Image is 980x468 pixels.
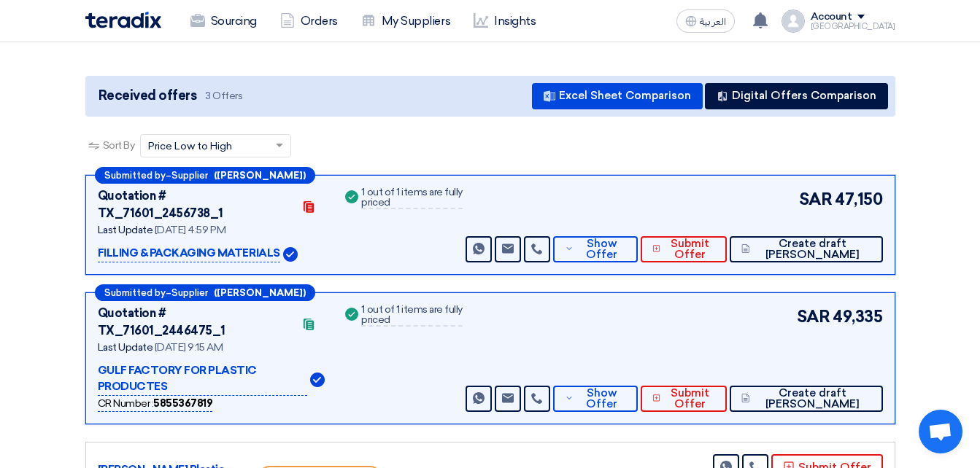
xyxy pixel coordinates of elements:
[577,388,625,410] span: Show Offer
[361,305,463,327] div: 1 out of 1 items are fully priced
[153,397,212,410] b: 5855367819
[754,388,871,410] span: Create draft [PERSON_NAME]
[214,288,306,297] b: ([PERSON_NAME])
[797,305,830,329] span: SAR
[553,236,637,262] button: Show Offer
[799,187,833,211] span: SAR
[641,236,728,262] button: Submit Offer
[532,83,703,109] button: Excel Sheet Comparison
[104,288,166,297] span: Submitted by
[98,362,308,396] p: GULF FACTORY FOR PLASTIC PRODUCTES
[98,396,213,412] div: CR Number :
[664,388,715,410] span: Submit Offer
[214,171,306,180] b: ([PERSON_NAME])
[782,9,805,33] img: profile_test.png
[310,373,325,387] img: Verified Account
[98,187,293,222] div: Quotation # TX_71601_2456738_1
[98,224,153,236] span: Last Update
[664,238,715,260] span: Submit Offer
[148,139,232,154] span: Price Low to High
[155,224,225,236] span: [DATE] 4:59 PM
[104,171,166,180] span: Submitted by
[95,284,315,301] div: –
[835,187,882,211] span: 47,150
[754,238,871,260] span: Create draft [PERSON_NAME]
[577,238,625,260] span: Show Offer
[553,386,637,412] button: Show Offer
[283,247,298,262] img: Verified Account
[179,5,269,37] a: Sourcing
[95,167,315,184] div: –
[171,288,208,297] span: Supplier
[730,236,882,262] button: Create draft [PERSON_NAME]
[98,305,293,340] div: Quotation # TX_71601_2446475_1
[676,9,735,33] button: العربية
[700,17,726,27] span: العربية
[269,5,350,37] a: Orders
[98,245,280,262] p: FILLING & PACKAGING MATERIALS
[205,89,242,103] span: 3 Offers
[171,171,208,180] span: Supplier
[350,5,462,37] a: My Suppliers
[462,5,547,37] a: Insights
[811,23,895,31] div: [GEOGRAPHIC_DATA]
[85,12,161,28] img: Teradix logo
[99,86,197,106] span: Received offers
[833,305,882,329] span: 49,335
[705,83,888,109] button: Digital Offers Comparison
[361,187,463,209] div: 1 out of 1 items are fully priced
[811,11,852,23] div: Account
[919,410,962,453] div: Open chat
[103,138,135,153] span: Sort By
[98,341,153,354] span: Last Update
[730,386,882,412] button: Create draft [PERSON_NAME]
[641,386,728,412] button: Submit Offer
[155,341,223,354] span: [DATE] 9:15 AM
